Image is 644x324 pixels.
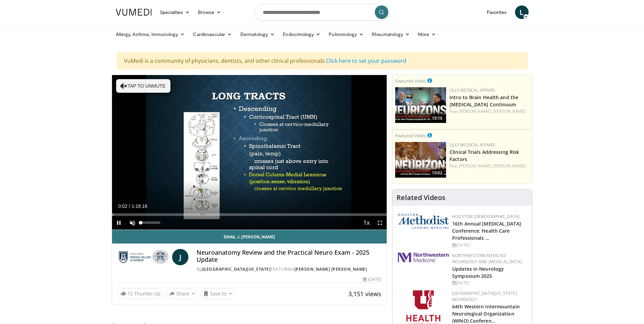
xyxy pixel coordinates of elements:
[166,288,198,299] button: Share
[395,87,446,123] a: 19:19
[395,142,446,178] img: 1541e73f-d457-4c7d-a135-57e066998777.png.150x105_q85_crop-smart_upscale.jpg
[194,5,225,19] a: Browse
[112,230,387,244] a: Email J. [PERSON_NAME]
[197,249,381,264] h4: Neuroanatomy Review and the Practical Neuro Exam - 2025 Update
[395,142,446,178] a: 19:02
[131,203,147,209] span: 1:18:16
[452,220,521,241] a: 16th Annual [MEDICAL_DATA] Conference: Health Care Professionals …
[397,194,445,202] h4: Related Videos
[117,288,164,299] a: 15 Thumbs Up
[117,249,169,265] img: Medical College of Georgia - Augusta University
[483,5,511,19] a: Favorites
[200,288,235,299] button: Save to
[294,266,367,272] a: [PERSON_NAME] [PERSON_NAME]
[449,163,529,169] div: Feat.
[395,78,426,84] small: Featured Video
[493,163,526,169] a: [PERSON_NAME]
[493,108,526,114] a: [PERSON_NAME]
[398,253,449,262] img: 2a462fb6-9365-492a-ac79-3166a6f924d8.png.150x105_q85_autocrop_double_scale_upscale_version-0.2.jpg
[112,75,387,230] video-js: Video Player
[452,290,517,302] a: [GEOGRAPHIC_DATA][US_STATE] Neurology
[141,221,160,224] div: Volume Level
[459,163,492,169] a: [PERSON_NAME],
[279,28,325,41] a: Endocrinology
[197,266,381,272] div: By FEATURING
[395,87,446,123] img: a80fd508-2012-49d4-b73e-1d4e93549e78.png.150x105_q85_crop-smart_upscale.jpg
[117,52,528,69] div: VuMedi is a community of physicians, dentists, and other clinical professionals.
[368,28,414,41] a: Rheumatology
[449,94,518,108] a: Intro to Brain Health and the [MEDICAL_DATA] Continuum
[363,276,381,283] div: [DATE]
[156,5,194,19] a: Specialties
[348,290,381,298] span: 3,151 views
[202,266,271,272] a: [GEOGRAPHIC_DATA][US_STATE]
[398,214,449,229] img: 5e4488cc-e109-4a4e-9fd9-73bb9237ee91.png.150x105_q85_autocrop_double_scale_upscale_version-0.2.png
[172,249,188,265] a: J
[326,57,406,65] a: Click here to set your password
[449,142,495,148] a: Lilly Medical Affairs
[112,216,126,230] button: Pause
[449,108,529,114] div: Feat.
[127,290,133,297] span: 15
[325,28,368,41] a: Pulmonology
[452,253,522,265] a: Northwestern Medicine Neurology and [MEDICAL_DATA]
[515,5,529,19] a: L
[236,28,279,41] a: Dermatology
[116,79,170,93] button: Tap to unmute
[452,280,527,286] div: [DATE]
[254,4,390,20] input: Search topics, interventions
[360,216,373,230] button: Playback Rate
[126,216,139,230] button: Unmute
[452,242,527,248] div: [DATE]
[449,87,495,93] a: Lilly Medical Affairs
[116,9,152,16] img: VuMedi Logo
[373,216,387,230] button: Fullscreen
[449,149,519,162] a: Clinical Trials Addressing Risk Factors
[430,115,444,121] span: 19:19
[112,28,189,41] a: Allergy, Asthma, Immunology
[129,203,130,209] span: /
[452,266,504,279] a: Updates in Neurology Symposium 2025
[459,108,492,114] a: [PERSON_NAME],
[452,303,520,324] a: 64th Western Intermountain Neurological Organization (WINO) Conferen…
[112,213,387,216] div: Progress Bar
[395,132,426,139] small: Featured Video
[189,28,236,41] a: Cardiovascular
[118,203,127,209] span: 0:02
[414,28,440,41] a: More
[430,170,444,176] span: 19:02
[452,214,519,219] a: Houston [DEMOGRAPHIC_DATA]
